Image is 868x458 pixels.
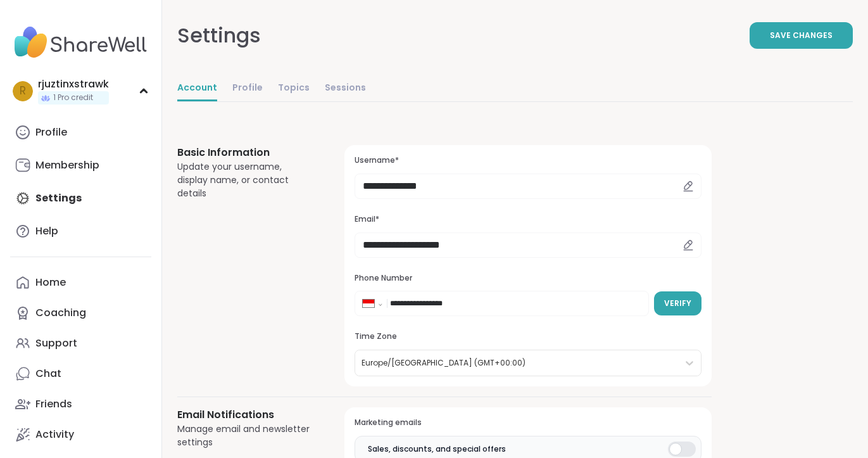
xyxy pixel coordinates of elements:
span: Verify [664,298,691,309]
h3: Email Notifications [177,407,314,423]
h3: Username* [355,155,701,166]
a: Membership [10,150,151,181]
a: Profile [232,76,263,101]
h3: Email* [355,214,701,225]
div: Support [35,336,77,350]
button: Verify [654,291,701,315]
a: Support [10,328,151,359]
div: Chat [35,367,61,381]
div: Manage email and newsletter settings [177,423,314,449]
a: Home [10,267,151,298]
a: Friends [10,389,151,419]
span: 1 Pro credit [53,92,93,103]
a: Profile [10,117,151,148]
a: Coaching [10,298,151,328]
a: Help [10,216,151,246]
a: Activity [10,419,151,450]
img: ShareWell Nav Logo [10,20,151,65]
div: Coaching [35,306,86,320]
span: r [20,83,26,99]
div: Profile [35,125,67,139]
span: Save Changes [770,30,833,41]
div: Home [35,276,66,289]
div: Membership [35,158,99,172]
a: Topics [278,76,310,101]
h3: Phone Number [355,273,701,284]
span: Sales, discounts, and special offers [368,443,506,455]
div: Settings [177,20,261,51]
h3: Marketing emails [355,417,701,428]
div: rjuztinxstrawk [38,77,109,91]
div: Help [35,224,58,238]
h3: Time Zone [355,331,701,342]
h3: Basic Information [177,145,314,160]
div: Update your username, display name, or contact details [177,160,314,200]
a: Account [177,76,217,101]
div: Friends [35,397,72,411]
a: Sessions [325,76,366,101]
a: Chat [10,359,151,389]
div: Activity [35,428,74,442]
button: Save Changes [750,22,853,49]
